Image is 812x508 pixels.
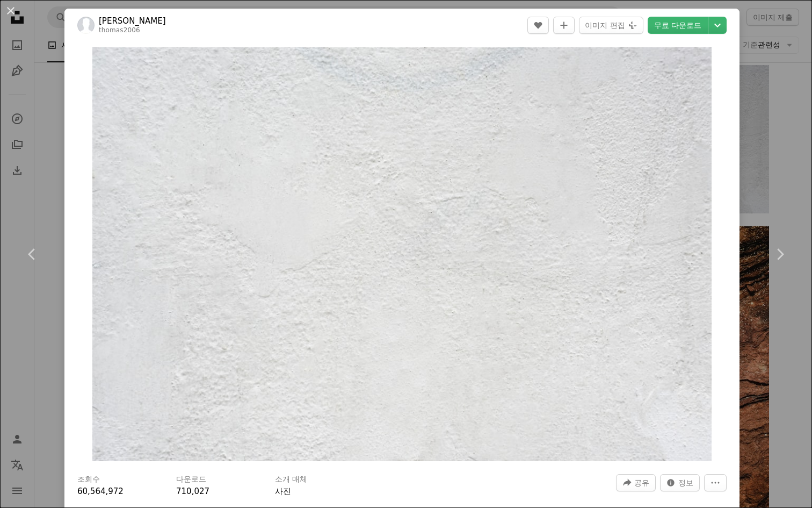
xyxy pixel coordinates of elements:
a: [PERSON_NAME] [99,16,166,26]
button: 이 이미지 관련 통계 [660,474,700,491]
button: 더 많은 작업 [704,474,727,491]
img: thomas heintz의 프로필로 이동 [77,17,95,34]
a: thomas2006 [99,26,140,34]
img: 흰 벽 위에 누워 있는 흑백 고양이 [92,47,712,461]
h3: 소개 매체 [275,474,307,485]
a: 다음 [748,203,812,306]
button: 좋아요 [527,17,549,34]
a: 무료 다운로드 [648,17,708,34]
h3: 조회수 [77,474,100,485]
button: 컬렉션에 추가 [553,17,575,34]
button: 이미지 편집 [579,17,643,34]
span: 공유 [634,475,649,491]
h3: 다운로드 [176,474,206,485]
button: 이 이미지 공유 [616,474,656,491]
a: 사진 [275,486,291,496]
span: 정보 [678,475,693,491]
button: 다운로드 크기 선택 [708,17,727,34]
span: 60,564,972 [77,486,124,496]
span: 710,027 [176,486,209,496]
button: 이 이미지 확대 [92,47,712,461]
